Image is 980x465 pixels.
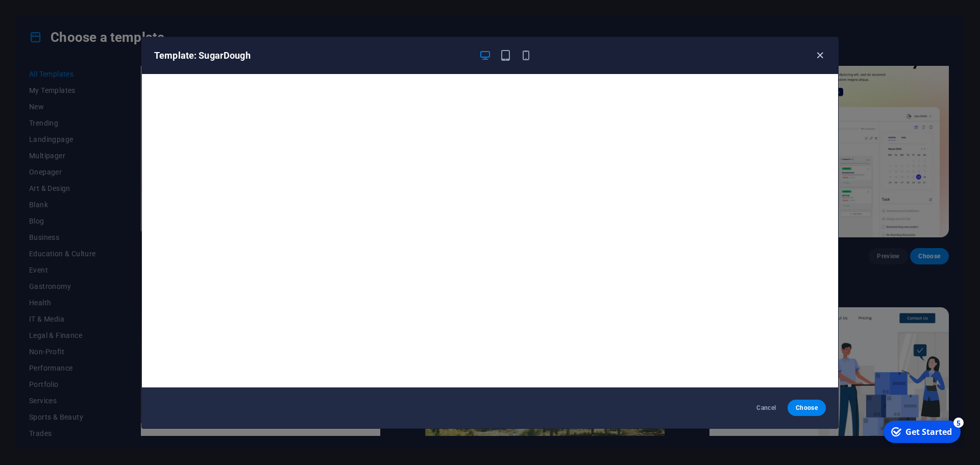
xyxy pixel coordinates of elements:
[6,4,83,27] div: Get Started 5 items remaining, 0% complete
[28,10,74,21] div: Get Started
[788,400,826,416] button: Choose
[747,400,786,416] button: Cancel
[76,1,86,11] div: 5
[755,404,777,412] span: Cancel
[154,50,471,62] h6: Template: SugarDough
[796,404,818,412] span: Choose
